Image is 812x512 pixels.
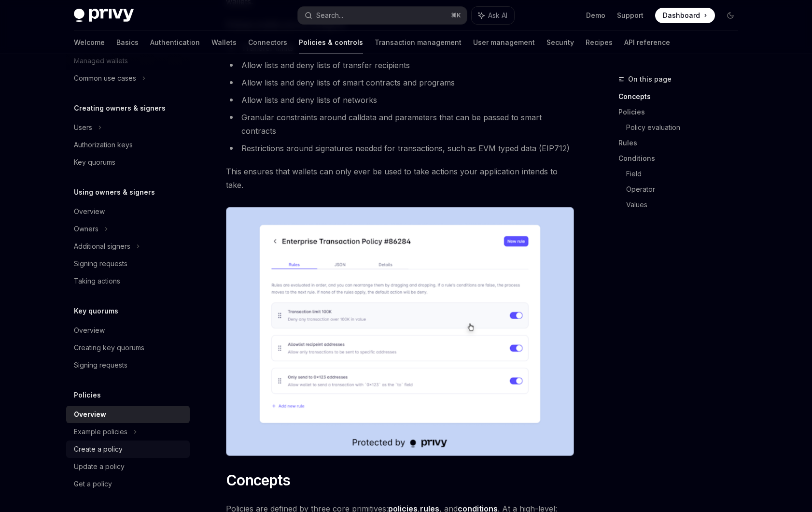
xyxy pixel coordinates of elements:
[618,135,746,151] a: Rules
[546,31,574,54] a: Security
[316,10,343,21] div: Search...
[626,120,746,135] a: Policy evaluation
[66,203,190,220] a: Overview
[226,207,574,456] img: Managing policies in the Privy Dashboard
[74,9,134,22] img: dark logo
[74,122,92,133] div: Users
[248,31,287,54] a: Connectors
[74,72,136,84] div: Common use cases
[375,31,462,54] a: Transaction management
[66,136,190,154] a: Authorization keys
[655,8,715,23] a: Dashboard
[150,31,200,54] a: Authentication
[66,441,190,458] a: Create a policy
[74,461,125,472] div: Update a policy
[74,241,130,252] div: Additional signers
[74,305,118,317] h5: Key quorums
[628,73,672,85] span: On this page
[211,31,237,54] a: Wallets
[488,11,507,20] span: Ask AI
[74,443,123,455] div: Create a policy
[74,139,133,151] div: Authorization keys
[66,255,190,272] a: Signing requests
[226,76,574,89] li: Allow lists and deny lists of smart contracts and programs
[299,31,363,54] a: Policies & controls
[451,12,461,19] span: ⌘ K
[298,7,467,24] button: Search...⌘K
[226,93,574,107] li: Allow lists and deny lists of networks
[74,31,105,54] a: Welcome
[74,426,127,438] div: Example policies
[66,154,190,171] a: Key quorums
[74,223,98,235] div: Owners
[226,111,574,138] li: Granular constraints around calldata and parameters that can be passed to smart contracts
[66,356,190,374] a: Signing requests
[626,166,746,182] a: Field
[66,406,190,423] a: Overview
[74,102,166,114] h5: Creating owners & signers
[226,58,574,72] li: Allow lists and deny lists of transfer recipients
[663,11,700,20] span: Dashboard
[226,142,574,155] li: Restrictions around signatures needed for transactions, such as EVM typed data (EIP712)
[74,325,105,336] div: Overview
[473,31,535,54] a: User management
[74,275,120,287] div: Taking actions
[624,31,670,54] a: API reference
[617,11,644,20] a: Support
[74,156,115,168] div: Key quorums
[74,359,127,371] div: Signing requests
[74,478,112,490] div: Get a policy
[472,7,514,24] button: Ask AI
[723,8,738,23] button: Toggle dark mode
[66,475,190,493] a: Get a policy
[618,151,746,166] a: Conditions
[74,186,155,198] h5: Using owners & signers
[74,258,127,270] div: Signing requests
[226,165,574,192] span: This ensures that wallets can only ever be used to take actions your application intends to take.
[626,182,746,197] a: Operator
[74,409,106,420] div: Overview
[586,31,613,54] a: Recipes
[74,206,105,217] div: Overview
[66,339,190,356] a: Creating key quorums
[74,389,101,401] h5: Policies
[74,342,144,354] div: Creating key quorums
[66,272,190,290] a: Taking actions
[586,11,605,20] a: Demo
[626,197,746,213] a: Values
[618,89,746,104] a: Concepts
[66,458,190,475] a: Update a policy
[116,31,139,54] a: Basics
[618,104,746,120] a: Policies
[66,322,190,339] a: Overview
[226,471,290,489] span: Concepts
